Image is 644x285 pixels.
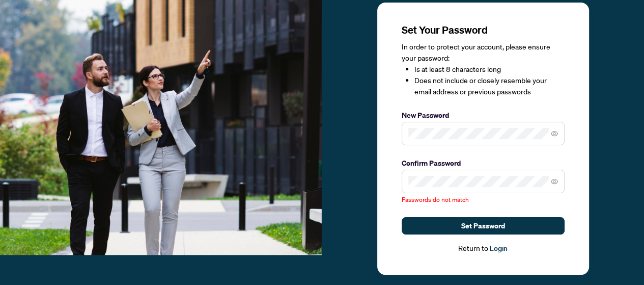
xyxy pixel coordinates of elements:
span: eye [551,178,558,185]
div: In order to protect your account, please ensure your password: [402,41,565,97]
label: Confirm Password [402,158,565,169]
label: New Password [402,110,565,121]
button: Set Password [402,217,565,235]
div: Return to [402,243,565,254]
li: Does not include or closely resemble your email address or previous passwords [414,75,565,97]
span: eye [551,130,558,137]
span: Passwords do not match [402,196,469,203]
li: Is at least 8 characters long [414,64,565,75]
span: Set Password [461,218,505,234]
a: Login [490,244,508,253]
h3: Set Your Password [402,23,565,37]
